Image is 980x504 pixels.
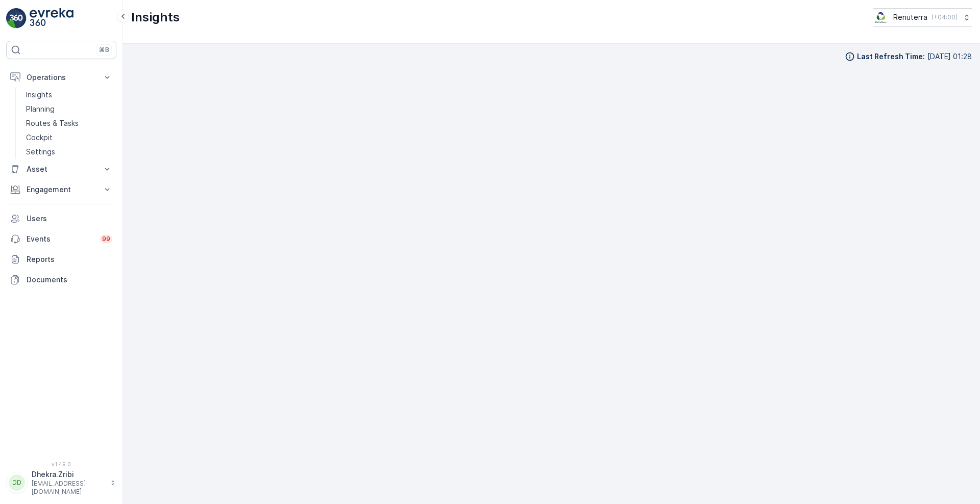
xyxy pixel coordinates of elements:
[22,145,116,159] a: Settings
[32,480,105,496] p: [EMAIL_ADDRESS][DOMAIN_NAME]
[27,72,96,83] p: Operations
[27,214,112,224] p: Users
[22,116,116,130] a: Routes & Tasks
[26,118,79,128] p: Routes & Tasks
[27,275,112,285] p: Documents
[22,88,116,102] a: Insights
[27,254,112,264] p: Reports
[927,51,972,62] p: [DATE] 01:28
[893,12,927,22] p: Renuterra
[6,179,116,200] button: Engagement
[26,132,53,143] p: Cockpit
[9,474,25,491] div: DD
[6,461,116,467] span: v 1.49.0
[6,249,116,270] a: Reports
[99,46,109,54] p: ⌘B
[6,208,116,229] a: Users
[6,229,116,249] a: Events99
[26,104,55,114] p: Planning
[26,90,52,100] p: Insights
[6,67,116,88] button: Operations
[102,235,110,243] p: 99
[6,270,116,290] a: Documents
[32,469,105,480] p: Dhekra.Zribi
[22,102,116,116] a: Planning
[30,8,73,29] img: logo_light-DOdMpM7g.png
[6,159,116,179] button: Asset
[932,13,958,21] p: ( +04:00 )
[6,469,116,496] button: DDDhekra.Zribi[EMAIL_ADDRESS][DOMAIN_NAME]
[6,8,27,29] img: logo
[857,51,925,62] p: Last Refresh Time :
[27,234,94,244] p: Events
[873,8,972,26] button: Renuterra(+04:00)
[22,130,116,145] a: Cockpit
[27,164,96,174] p: Asset
[26,147,55,157] p: Settings
[27,184,96,195] p: Engagement
[131,9,180,25] p: Insights
[873,12,889,23] img: Screenshot_2024-07-26_at_13.33.01.png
